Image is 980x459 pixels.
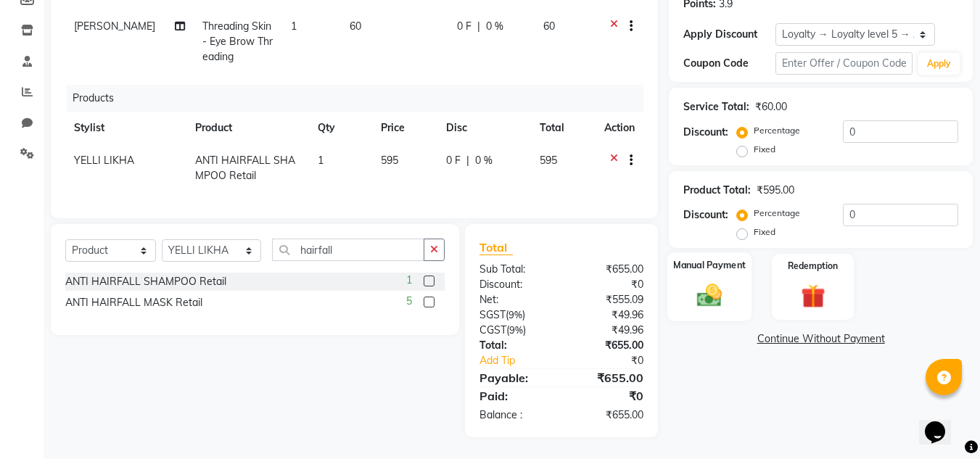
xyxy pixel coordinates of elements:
[309,112,372,144] th: Qty
[794,281,833,311] img: _gift.svg
[561,387,654,405] div: ₹0
[477,19,480,34] span: |
[689,281,730,310] img: _cash.svg
[65,112,186,144] th: Stylist
[757,183,794,198] div: ₹595.00
[754,124,800,137] label: Percentage
[479,323,506,336] span: CGST
[561,323,654,338] div: ₹49.96
[67,85,654,112] div: Products
[486,19,503,34] span: 0 %
[577,353,655,368] div: ₹0
[186,112,309,144] th: Product
[479,240,513,255] span: Total
[74,154,134,167] span: YELLI LIKHA
[469,353,577,368] a: Add Tip
[918,53,960,75] button: Apply
[508,309,522,321] span: 9%
[291,20,297,33] span: 1
[561,262,654,277] div: ₹655.00
[475,153,493,168] span: 0 %
[755,99,787,115] div: ₹60.00
[479,308,506,321] span: SGST
[561,369,654,386] div: ₹655.00
[469,292,561,307] div: Net:
[65,274,226,289] div: ANTI HAIRFALL SHAMPOO Retail
[446,153,461,168] span: 0 F
[561,408,654,423] div: ₹655.00
[543,20,555,33] span: 60
[754,226,775,239] label: Fixed
[469,408,561,423] div: Balance :
[775,52,913,75] input: Enter Offer / Coupon Code
[469,369,561,386] div: Payable:
[406,294,412,309] span: 5
[469,262,561,277] div: Sub Total:
[561,277,654,292] div: ₹0
[437,112,531,144] th: Disc
[469,277,561,292] div: Discount:
[683,27,775,42] div: Apply Discount
[561,307,654,323] div: ₹49.96
[683,125,728,140] div: Discount:
[596,112,643,144] th: Action
[65,295,202,310] div: ANTI HAIRFALL MASK Retail
[919,401,965,444] iframe: chat widget
[318,154,324,167] span: 1
[540,154,557,167] span: 595
[350,20,361,33] span: 60
[531,112,596,144] th: Total
[469,338,561,353] div: Total:
[457,19,472,34] span: 0 F
[561,292,654,307] div: ₹555.09
[509,324,523,336] span: 9%
[469,323,561,338] div: ( )
[683,183,751,198] div: Product Total:
[381,154,398,167] span: 595
[683,207,728,223] div: Discount:
[272,239,424,261] input: Search or Scan
[788,260,838,273] label: Redemption
[74,20,155,33] span: [PERSON_NAME]
[754,207,800,220] label: Percentage
[406,273,412,288] span: 1
[466,153,469,168] span: |
[202,20,273,63] span: Threading Skin - Eye Brow Threading
[683,99,749,115] div: Service Total:
[469,307,561,323] div: ( )
[469,387,561,405] div: Paid:
[754,143,775,156] label: Fixed
[683,56,775,71] div: Coupon Code
[561,338,654,353] div: ₹655.00
[195,154,295,182] span: ANTI HAIRFALL SHAMPOO Retail
[672,331,970,347] a: Continue Without Payment
[372,112,437,144] th: Price
[673,258,746,272] label: Manual Payment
